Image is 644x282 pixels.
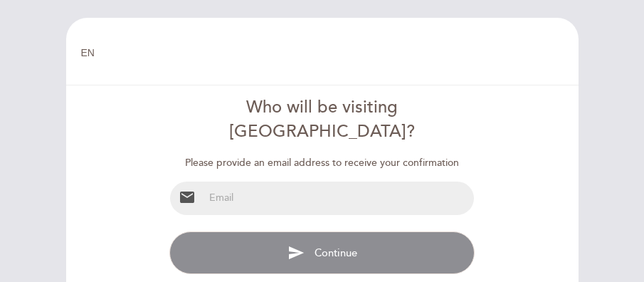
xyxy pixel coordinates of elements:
[287,244,305,261] i: send
[169,231,475,274] button: send Continue
[169,156,475,170] div: Please provide an email address to receive your confirmation
[179,189,196,206] i: email
[315,246,357,258] span: Continue
[169,95,475,144] div: Who will be visiting [GEOGRAPHIC_DATA]?
[204,182,474,215] input: Email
